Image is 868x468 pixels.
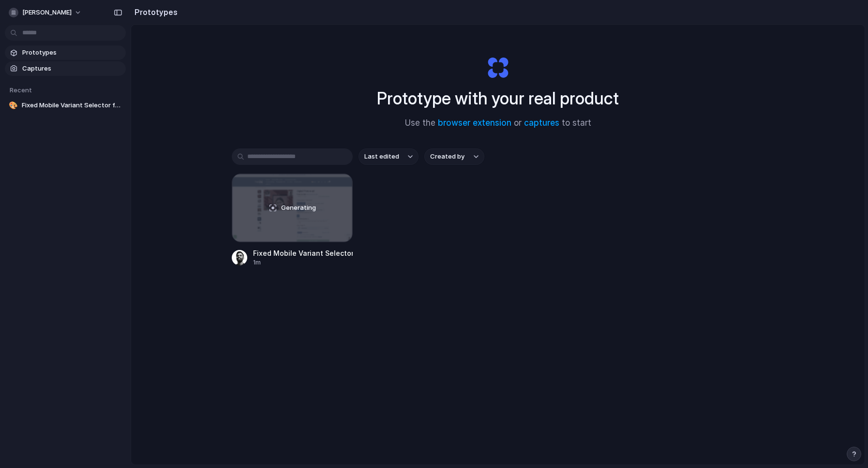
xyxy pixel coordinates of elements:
h1: Prototype with your real product [377,86,619,111]
span: Created by [430,152,464,161]
a: captures [524,118,559,128]
span: Last edited [364,152,399,161]
a: browser extension [438,118,511,128]
div: Fixed Mobile Variant Selector for Digital Photo to Art [253,248,353,258]
div: 🎨 [9,101,18,110]
span: Generating [281,203,316,213]
span: Recent [10,86,32,94]
a: 🎨Fixed Mobile Variant Selector for Digital Photo to Art [5,98,126,113]
h2: Prototypes [131,6,178,18]
span: Prototypes [22,48,122,58]
span: Captures [22,64,122,73]
button: [PERSON_NAME] [5,5,87,20]
button: Created by [424,148,484,165]
span: Fixed Mobile Variant Selector for Digital Photo to Art [22,101,122,110]
a: Prototypes [5,45,126,60]
button: Last edited [359,148,419,165]
span: Use the or to start [405,117,591,130]
a: Captures [5,61,126,76]
span: [PERSON_NAME] [22,8,72,17]
a: Fixed Mobile Variant Selector for Digital Photo to ArtGeneratingFixed Mobile Variant Selector for... [232,174,353,267]
div: 1m [253,258,353,267]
